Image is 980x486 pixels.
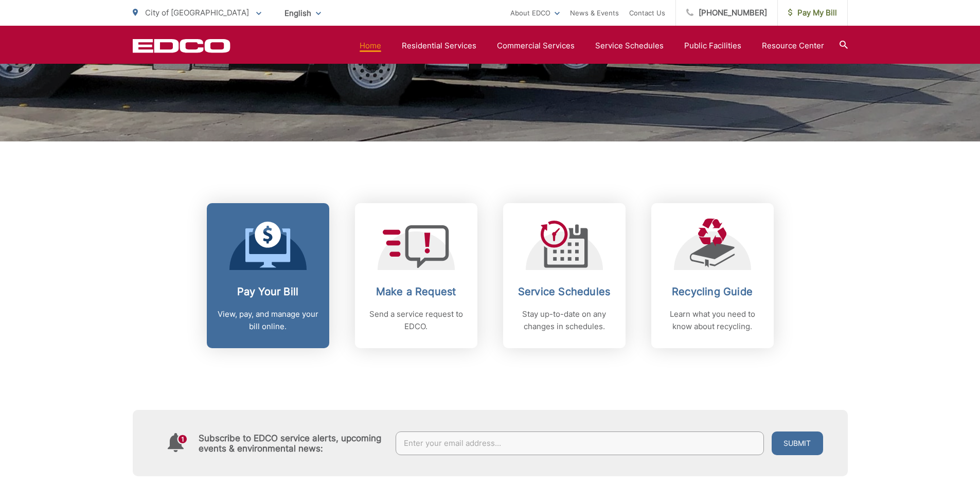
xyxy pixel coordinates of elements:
a: Recycling Guide Learn what you need to know about recycling. [651,203,774,348]
a: About EDCO [510,7,560,19]
a: Public Facilities [684,40,741,52]
h2: Pay Your Bill [217,285,319,298]
h2: Service Schedules [513,285,615,298]
a: Pay Your Bill View, pay, and manage your bill online. [207,203,329,348]
a: EDCD logo. Return to the homepage. [133,39,230,53]
span: Pay My Bill [788,7,837,19]
p: View, pay, and manage your bill online. [217,308,319,333]
h2: Make a Request [365,285,467,298]
input: Enter your email address... [396,431,764,455]
a: Make a Request Send a service request to EDCO. [355,203,477,348]
span: English [277,4,329,22]
a: Service Schedules [595,40,664,52]
h4: Subscribe to EDCO service alerts, upcoming events & environmental news: [199,433,386,454]
a: Residential Services [402,40,476,52]
a: Contact Us [629,7,665,19]
h2: Recycling Guide [662,285,763,298]
a: Commercial Services [497,40,575,52]
button: Submit [772,431,823,455]
a: Resource Center [762,40,824,52]
a: Service Schedules Stay up-to-date on any changes in schedules. [503,203,626,348]
p: Send a service request to EDCO. [365,308,467,333]
a: News & Events [570,7,619,19]
span: City of [GEOGRAPHIC_DATA] [145,8,249,17]
a: Home [360,40,381,52]
p: Stay up-to-date on any changes in schedules. [513,308,615,333]
p: Learn what you need to know about recycling. [662,308,763,333]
